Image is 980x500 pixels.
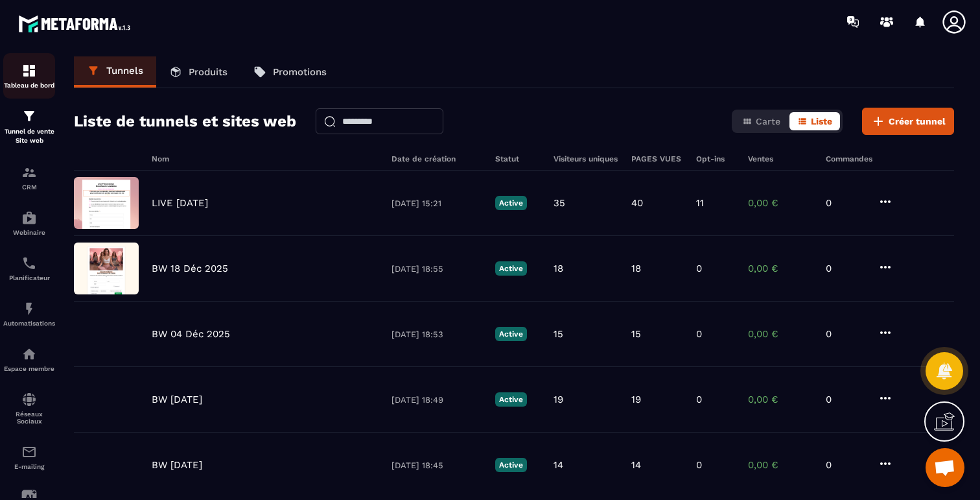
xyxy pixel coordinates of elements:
[18,12,135,36] img: logo
[826,394,865,405] p: 0
[3,53,55,99] a: formationformationTableau de bord
[152,328,230,340] p: BW 04 Déc 2025
[495,196,527,210] p: Active
[696,263,702,274] p: 0
[696,154,735,163] h6: Opt-ins
[74,374,139,425] img: image
[152,459,202,471] p: BW [DATE]
[21,210,37,226] img: automations
[495,154,541,163] h6: Statut
[826,328,865,340] p: 0
[554,197,565,209] p: 35
[391,329,482,339] p: [DATE] 18:53
[748,459,813,471] p: 0,00 €
[631,197,643,209] p: 40
[240,56,340,88] a: Promotions
[3,184,55,191] p: CRM
[826,459,865,471] p: 0
[3,382,55,435] a: social-networksocial-networkRéseaux Sociaux
[3,155,55,200] a: formationformationCRM
[631,459,641,471] p: 14
[74,243,139,294] img: image
[3,82,55,89] p: Tableau de bord
[273,66,327,78] p: Promotions
[696,328,702,340] p: 0
[748,328,813,340] p: 0,00 €
[21,444,37,460] img: email
[74,56,156,88] a: Tunnels
[554,328,563,340] p: 15
[3,291,55,337] a: automationsautomationsAutomatisations
[826,263,865,274] p: 0
[3,463,55,470] p: E-mailing
[826,154,872,163] h6: Commandes
[74,108,296,134] h2: Liste de tunnels et sites web
[748,263,813,274] p: 0,00 €
[554,154,618,163] h6: Visiteurs uniques
[748,394,813,405] p: 0,00 €
[3,411,55,425] p: Réseaux Sociaux
[926,448,964,487] div: Ouvrir le chat
[631,328,641,340] p: 15
[3,200,55,246] a: automationsautomationsWebinaire
[3,365,55,372] p: Espace membre
[3,246,55,291] a: schedulerschedulerPlanificateur
[3,435,55,480] a: emailemailE-mailing
[74,177,139,229] img: image
[889,115,946,128] span: Créer tunnel
[826,197,865,209] p: 0
[3,229,55,236] p: Webinaire
[106,65,143,77] p: Tunnels
[156,56,240,88] a: Produits
[21,108,37,124] img: formation
[631,263,641,274] p: 18
[21,346,37,362] img: automations
[391,460,482,470] p: [DATE] 18:45
[748,154,813,163] h6: Ventes
[391,154,482,163] h6: Date de création
[152,263,228,274] p: BW 18 Déc 2025
[3,337,55,382] a: automationsautomationsEspace membre
[748,197,813,209] p: 0,00 €
[21,392,37,407] img: social-network
[789,112,840,130] button: Liste
[189,66,227,78] p: Produits
[391,395,482,405] p: [DATE] 18:49
[734,112,788,130] button: Carte
[3,99,55,155] a: formationformationTunnel de vente Site web
[495,261,527,276] p: Active
[696,394,702,405] p: 0
[152,154,379,163] h6: Nom
[21,63,37,78] img: formation
[21,165,37,180] img: formation
[495,327,527,341] p: Active
[631,394,641,405] p: 19
[696,197,704,209] p: 11
[152,197,208,209] p: LIVE [DATE]
[21,301,37,316] img: automations
[495,458,527,472] p: Active
[811,116,832,126] span: Liste
[74,439,139,491] img: image
[152,394,202,405] p: BW [DATE]
[554,459,563,471] p: 14
[631,154,683,163] h6: PAGES VUES
[696,459,702,471] p: 0
[391,264,482,274] p: [DATE] 18:55
[74,308,139,360] img: image
[3,127,55,145] p: Tunnel de vente Site web
[756,116,780,126] span: Carte
[391,198,482,208] p: [DATE] 15:21
[554,263,563,274] p: 18
[495,392,527,407] p: Active
[3,320,55,327] p: Automatisations
[554,394,563,405] p: 19
[21,256,37,271] img: scheduler
[862,108,954,135] button: Créer tunnel
[3,274,55,281] p: Planificateur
